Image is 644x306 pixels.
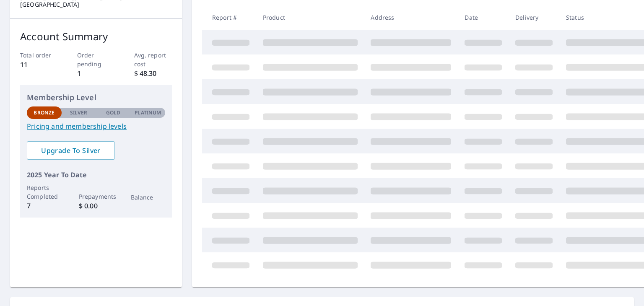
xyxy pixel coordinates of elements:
th: Report # [202,5,256,30]
th: Delivery [509,5,559,30]
p: 1 [77,68,115,78]
p: Platinum [135,109,161,117]
p: Total order [20,51,58,60]
p: $ 0.00 [79,201,114,211]
a: Pricing and membership levels [27,121,165,131]
th: Date [458,5,509,30]
p: Avg. report cost [134,51,172,68]
th: Address [364,5,458,30]
th: Product [256,5,364,30]
p: Bronze [34,109,55,117]
p: Prepayments [79,192,114,201]
span: Upgrade To Silver [34,146,108,155]
p: $ 48.30 [134,68,172,78]
p: Silver [70,109,88,117]
a: Upgrade To Silver [27,141,115,160]
p: [GEOGRAPHIC_DATA] [20,1,145,8]
p: 7 [27,201,62,211]
p: 11 [20,60,58,70]
p: Reports Completed [27,183,62,201]
p: 2025 Year To Date [27,170,165,180]
p: Gold [106,109,120,117]
p: Account Summary [20,29,172,44]
p: Balance [131,193,166,202]
p: Membership Level [27,92,165,103]
p: Order pending [77,51,115,68]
